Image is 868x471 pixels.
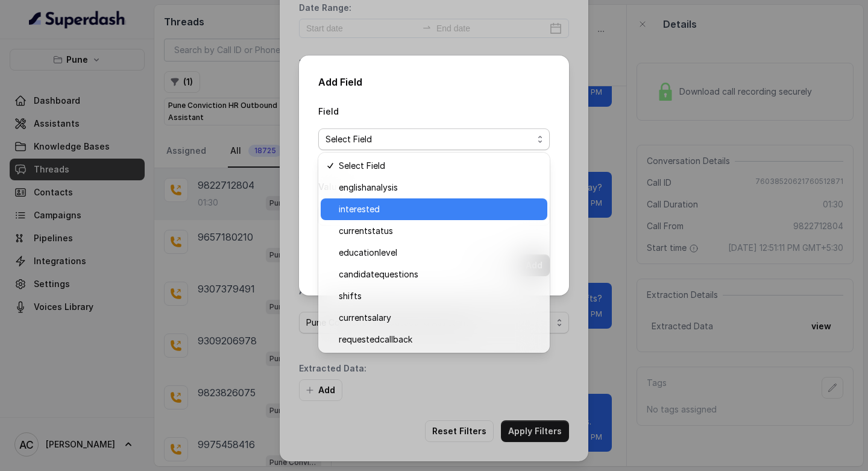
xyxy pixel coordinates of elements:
span: shifts [339,289,540,303]
span: educationlevel [339,245,540,260]
span: Select Field [339,159,540,173]
span: interested [339,202,540,217]
span: Select Field [325,132,533,147]
span: candidatequestions [339,267,540,282]
span: currentsalary [339,311,540,325]
span: englishanalysis [339,180,540,195]
span: currentstatus [339,224,540,238]
button: Select Field [318,128,550,150]
div: Select Field [318,153,550,353]
span: requestedcallback [339,332,540,347]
